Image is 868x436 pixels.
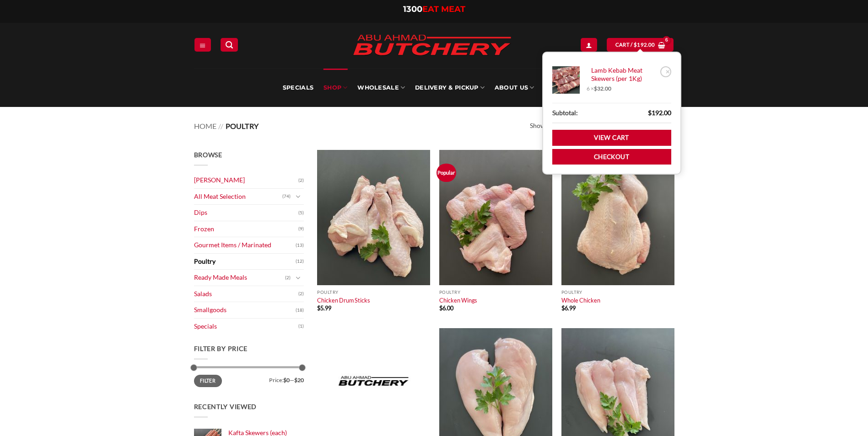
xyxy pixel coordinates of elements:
bdi: 192.00 [648,109,671,117]
bdi: 6.00 [439,304,453,312]
div: Price: — [194,375,304,383]
a: [PERSON_NAME] [194,172,298,188]
span: EAT MEAT [422,4,465,14]
span: $ [634,41,637,49]
span: (9) [298,222,304,236]
span: $20 [294,377,304,383]
a: Lamb Kebab Meat Skewers (per 1Kg) [587,66,658,83]
a: Menu [194,38,211,51]
span: Poultry [226,122,259,130]
span: (1) [298,319,304,333]
a: Whole Chicken [561,297,600,304]
span: Recently Viewed [194,403,257,410]
p: Showing all 12 results [530,121,592,131]
a: Search [221,38,238,51]
p: Poultry [439,290,552,295]
a: Delivery & Pickup [415,69,485,107]
img: Chicken Wings [439,150,552,285]
a: SHOP [323,69,347,107]
span: $0 [283,377,290,383]
span: $ [439,304,442,312]
bdi: 6.99 [561,304,576,312]
a: All Meat Selection [194,189,282,205]
span: (18) [296,303,304,317]
button: Toggle [293,273,304,283]
p: Poultry [561,290,674,295]
iframe: chat widget [811,379,868,422]
a: View cart [607,38,674,51]
a: Specials [194,319,298,335]
span: $ [561,304,565,312]
a: Smallgoods [194,302,296,318]
a: Salads [194,286,298,302]
a: Checkout [552,149,671,165]
img: Abu Ahmad Butchery [345,28,519,63]
img: Whole Chicken [561,150,674,285]
a: Gourmet Items / Marinated [194,237,296,253]
span: (5) [298,206,304,220]
span: Browse [194,151,222,159]
span: (74) [282,190,291,203]
span: (2) [285,271,291,285]
a: Login [581,38,597,51]
img: Chicken Drum Sticks [317,150,430,285]
a: Specials [283,69,313,107]
a: About Us [495,69,534,107]
a: Poultry [194,254,296,270]
span: Filter by price [194,345,248,352]
a: Dips [194,205,298,221]
img: Placeholder [317,328,430,434]
a: View cart [552,130,671,146]
p: Poultry [317,290,430,295]
a: Wholesale [357,69,405,107]
a: Home [194,122,216,130]
strong: Subtotal: [552,108,578,118]
bdi: 192.00 [634,42,655,48]
span: 6 × [587,85,611,92]
span: (12) [296,255,304,268]
span: $ [648,109,652,117]
a: Remove Lamb Kebab Meat Skewers (per 1Kg) from cart [660,66,671,77]
span: Cart / [615,41,655,49]
a: Chicken Wings [439,297,477,304]
bdi: 32.00 [594,85,611,92]
a: Ready Made Meals [194,270,285,286]
span: 1300 [403,4,422,14]
a: Frozen [194,221,298,237]
bdi: 5.99 [317,304,331,312]
button: Filter [194,375,222,387]
span: $ [317,304,320,312]
span: // [218,122,223,130]
span: (2) [298,174,304,187]
span: (13) [296,239,304,252]
span: (2) [298,287,304,301]
a: 1300EAT MEAT [403,4,465,14]
span: $ [594,85,597,92]
button: Toggle [293,191,304,202]
a: Chicken Drum Sticks [317,297,370,304]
